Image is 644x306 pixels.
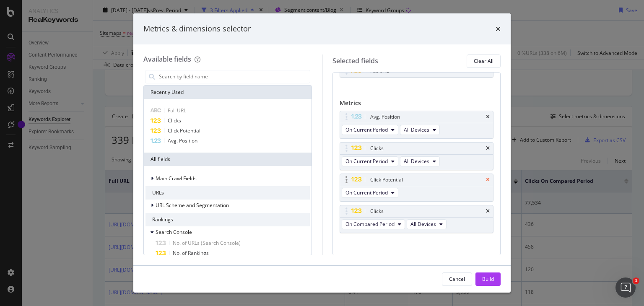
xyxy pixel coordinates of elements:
div: times [496,23,501,34]
button: On Current Period [342,156,398,166]
div: Rankings [145,213,310,226]
div: times [486,114,490,119]
span: On Compared Period [345,220,395,228]
span: URL Scheme and Segmentation [156,202,229,209]
button: Clear All [467,54,501,68]
div: Clicks [370,144,384,153]
button: On Compared Period [342,219,405,229]
div: times [486,146,490,151]
span: On Current Period [345,158,388,165]
button: All Devices [407,219,447,229]
span: Click Potential [168,127,200,134]
div: Click PotentialtimesOn Current Period [340,174,494,202]
span: All Devices [410,220,436,228]
span: 1 [633,277,639,284]
div: All fields [144,153,312,166]
button: On Current Period [342,188,398,198]
div: Click Potential [370,176,403,184]
div: Clear All [474,57,493,65]
div: Selected fields [332,56,378,66]
span: Search Console [156,228,192,236]
div: Metrics [340,99,494,111]
button: On Current Period [342,125,398,135]
div: ClickstimesOn Current PeriodAll Devices [340,142,494,170]
span: Avg. Position [168,137,197,144]
div: Clicks [370,207,384,215]
button: Cancel [442,272,472,286]
span: All Devices [404,158,429,165]
button: All Devices [400,156,440,166]
div: Avg. PositiontimesOn Current PeriodAll Devices [340,111,494,139]
div: Avg. Position [370,113,400,121]
span: On Current Period [345,189,388,196]
span: On Current Period [345,126,388,133]
div: modal [133,13,511,293]
iframe: Intercom live chat [615,277,636,298]
span: No. of Rankings [173,249,209,257]
div: Metrics & dimensions selector [143,23,251,34]
span: Full URL [168,107,186,114]
div: times [486,209,490,214]
div: Recently Used [144,86,312,99]
div: Available fields [143,54,191,64]
span: No. of URLs (Search Console) [173,239,241,246]
div: ClickstimesOn Compared PeriodAll Devices [340,205,494,233]
span: All Devices [404,126,429,133]
span: Clicks [168,117,181,124]
button: Build [475,272,501,286]
button: All Devices [400,125,440,135]
input: Search by field name [158,70,310,83]
div: Build [482,275,494,283]
div: URLs [145,186,310,200]
div: Cancel [449,275,465,283]
span: Main Crawl Fields [156,175,197,182]
div: times [486,177,490,182]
